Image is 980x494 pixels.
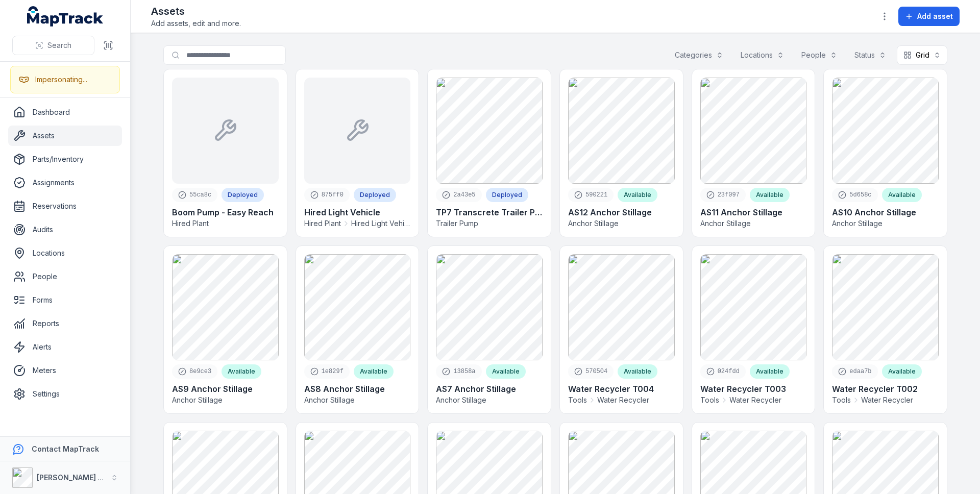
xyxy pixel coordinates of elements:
[8,360,122,381] a: Meters
[32,444,99,453] strong: Contact MapTrack
[8,290,122,310] a: Forms
[8,172,122,193] a: Assignments
[151,4,241,18] h2: Assets
[8,384,122,404] a: Settings
[8,196,122,216] a: Reservations
[151,18,241,29] span: Add assets, edit and more.
[795,45,844,65] button: People
[897,45,947,65] button: Grid
[47,40,71,51] span: Search
[917,11,953,21] span: Add asset
[8,337,122,357] a: Alerts
[8,313,122,334] a: Reports
[35,75,87,85] div: Impersonating...
[8,102,122,122] a: Dashboard
[898,7,960,26] button: Add asset
[27,6,104,27] a: MapTrack
[848,45,893,65] button: Status
[37,473,120,482] strong: [PERSON_NAME] Group
[8,126,122,146] a: Assets
[8,149,122,169] a: Parts/Inventory
[8,243,122,263] a: Locations
[8,266,122,287] a: People
[8,219,122,240] a: Audits
[12,36,94,55] button: Search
